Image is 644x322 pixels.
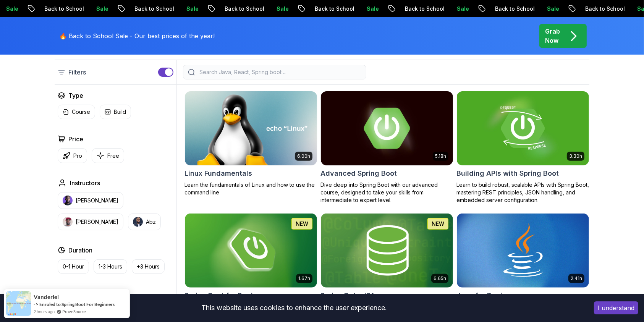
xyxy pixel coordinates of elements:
p: Abz [146,218,156,226]
button: instructor img[PERSON_NAME] [58,214,123,230]
button: instructor imgAbz [128,214,161,230]
h2: Price [68,134,83,144]
p: Free [107,152,119,160]
img: Advanced Spring Boot card [317,89,456,167]
p: Build [114,108,126,116]
img: instructor img [133,217,143,227]
img: Spring Data JPA card [321,214,453,288]
p: Back to School [34,5,86,13]
span: -> [34,301,39,307]
p: 1-3 Hours [99,263,122,270]
img: instructor img [63,196,73,205]
h2: Spring Boot for Beginners [184,290,272,301]
button: Course [58,105,95,119]
p: Course [72,108,90,116]
button: +3 Hours [132,259,165,274]
p: NEW [296,220,308,228]
button: instructor img[PERSON_NAME] [58,192,123,209]
button: Build [100,105,131,119]
p: Dive deep into Spring Boot with our advanced course, designed to take your skills from intermedia... [320,181,453,204]
p: Sale [356,5,381,13]
p: 2.41h [571,275,582,282]
input: Search Java, React, Spring boot ... [198,68,361,76]
span: Vanderlei [34,294,59,300]
button: Pro [58,148,87,163]
p: Sale [447,5,471,13]
p: Back to School [214,5,266,13]
h2: Instructors [70,178,100,188]
a: ProveSource [62,308,86,315]
p: Sale [176,5,201,13]
p: Pro [73,152,82,160]
h2: Java for Beginners [456,290,521,301]
img: instructor img [63,217,73,227]
p: +3 Hours [137,263,160,270]
p: Filters [68,68,86,77]
p: NEW [432,220,444,228]
p: Back to School [395,5,447,13]
a: Linux Fundamentals card6.00hLinux FundamentalsLearn the fundamentals of Linux and how to use the ... [184,91,317,196]
p: [PERSON_NAME] [76,218,118,226]
p: Sale [86,5,110,13]
img: provesource social proof notification image [6,291,31,316]
h2: Spring Data JPA [320,290,375,301]
p: Back to School [575,5,627,13]
h2: Duration [68,246,92,255]
p: Grab Now [545,27,560,45]
button: 0-1 Hour [58,259,89,274]
p: 3.30h [569,153,582,159]
h2: Type [68,91,83,100]
button: Free [92,148,124,163]
a: Spring Boot for Beginners card1.67hNEWSpring Boot for BeginnersBuild a CRUD API with Spring Boot ... [184,213,317,319]
a: Spring Data JPA card6.65hNEWSpring Data JPAMaster database management, advanced querying, and exp... [320,213,453,319]
p: 5.18h [435,153,446,159]
p: 6.65h [434,275,446,282]
a: Enroled to Spring Boot For Beginners [39,301,115,307]
p: Sale [266,5,291,13]
p: 0-1 Hour [63,263,84,270]
p: 1.67h [298,275,310,282]
button: 1-3 Hours [94,259,127,274]
button: Accept cookies [594,301,638,314]
p: 6.00h [297,153,310,159]
p: Learn to build robust, scalable APIs with Spring Boot, mastering REST principles, JSON handling, ... [456,181,589,204]
img: Spring Boot for Beginners card [185,214,317,288]
h2: Advanced Spring Boot [320,168,397,179]
a: Java for Beginners card2.41hJava for BeginnersBeginner-friendly Java course for essential program... [456,213,589,319]
p: Back to School [485,5,537,13]
h2: Building APIs with Spring Boot [456,168,559,179]
a: Building APIs with Spring Boot card3.30hBuilding APIs with Spring BootLearn to build robust, scal... [456,91,589,204]
p: 🔥 Back to School Sale - Our best prices of the year! [59,31,215,40]
p: Back to School [124,5,176,13]
a: Advanced Spring Boot card5.18hAdvanced Spring BootDive deep into Spring Boot with our advanced co... [320,91,453,204]
span: 2 hours ago [34,308,55,315]
p: [PERSON_NAME] [76,197,118,204]
p: Back to School [304,5,356,13]
img: Java for Beginners card [457,214,589,288]
h2: Linux Fundamentals [184,168,252,179]
img: Linux Fundamentals card [185,91,317,165]
p: Sale [537,5,561,13]
div: This website uses cookies to enhance the user experience. [6,299,583,316]
img: Building APIs with Spring Boot card [457,91,589,165]
p: Learn the fundamentals of Linux and how to use the command line [184,181,317,196]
